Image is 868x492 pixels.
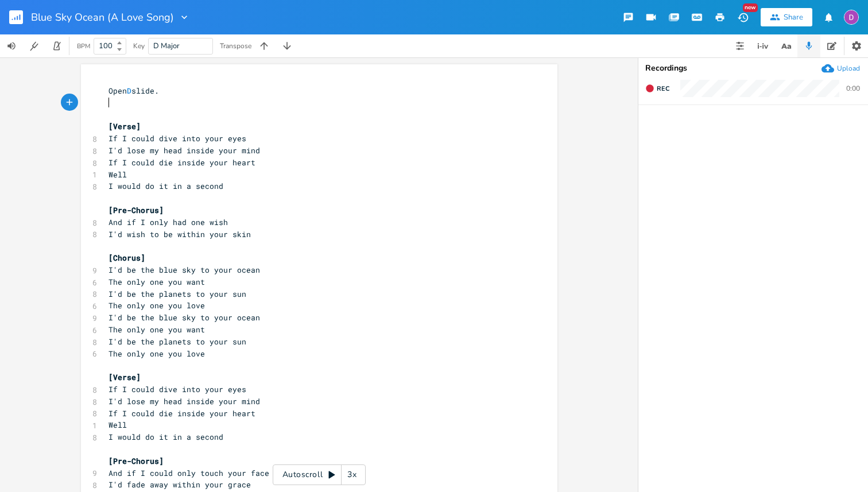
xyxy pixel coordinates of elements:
div: BPM [77,43,90,49]
span: I'd lose my head inside your mind [108,396,260,406]
div: Key [133,42,145,49]
div: Share [784,12,803,22]
div: Upload [837,64,860,73]
span: [Chorus] [108,253,145,263]
span: And if I only had one wish [108,217,228,227]
span: I'd fade away within your grace [108,479,251,490]
span: I would do it in a second [108,432,223,442]
div: Autoscroll [273,464,366,485]
span: I'd be the planets to your sun [108,289,246,299]
img: Dylan [844,10,859,25]
span: The only one you love [108,300,205,311]
span: If I could die inside your heart [108,408,255,419]
button: Upload [821,62,860,75]
div: 0:00 [846,85,860,92]
span: The only one you want [108,277,205,287]
span: [Pre-Chorus] [108,205,164,215]
span: If I could dive into your eyes [108,384,246,394]
span: Rec [657,84,669,93]
div: New [743,3,758,12]
span: I would do it in a second [108,181,223,191]
span: If I could dive into your eyes [108,133,246,144]
span: Open slide. [108,86,159,96]
button: New [731,7,754,28]
span: [Verse] [108,121,141,131]
span: And if I could only touch your face [108,468,269,478]
span: D Major [153,41,180,51]
span: If I could die inside your heart [108,157,255,168]
span: I'd wish to be within your skin [108,229,251,239]
div: Transpose [220,42,251,49]
span: The only one you love [108,348,205,359]
span: [Pre-Chorus] [108,456,164,466]
span: Well [108,169,127,180]
span: I'd be the blue sky to your ocean [108,265,260,275]
span: I'd be the planets to your sun [108,336,246,347]
button: Rec [641,79,674,98]
span: The only one you want [108,324,205,335]
span: I'd lose my head inside your mind [108,145,260,156]
span: I'd be the blue sky to your ocean [108,312,260,323]
div: 3x [342,464,362,485]
span: D [127,86,131,96]
span: [Verse] [108,372,141,382]
div: Recordings [645,64,861,72]
button: Share [761,8,812,26]
span: Well [108,420,127,430]
span: Blue Sky Ocean (A Love Song) [31,12,174,22]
